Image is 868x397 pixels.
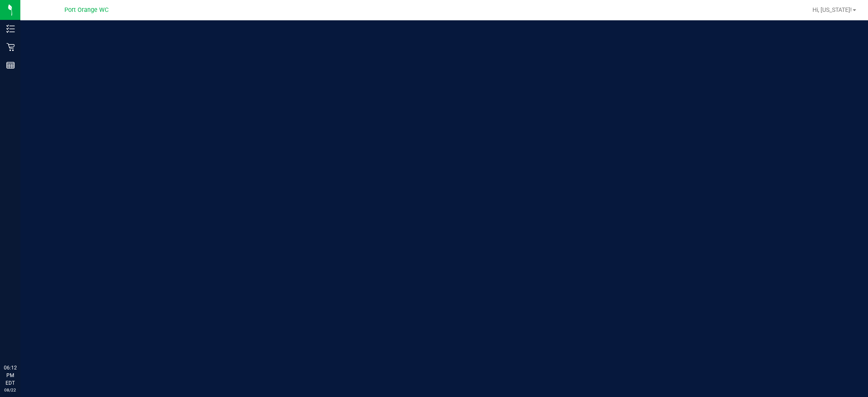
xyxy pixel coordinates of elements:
inline-svg: Retail [6,43,15,51]
span: Port Orange WC [64,6,108,14]
span: Hi, [US_STATE]! [812,6,852,13]
inline-svg: Reports [6,61,15,69]
p: 08/22 [4,387,17,393]
p: 06:12 PM EDT [4,364,17,387]
inline-svg: Inventory [6,25,15,33]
